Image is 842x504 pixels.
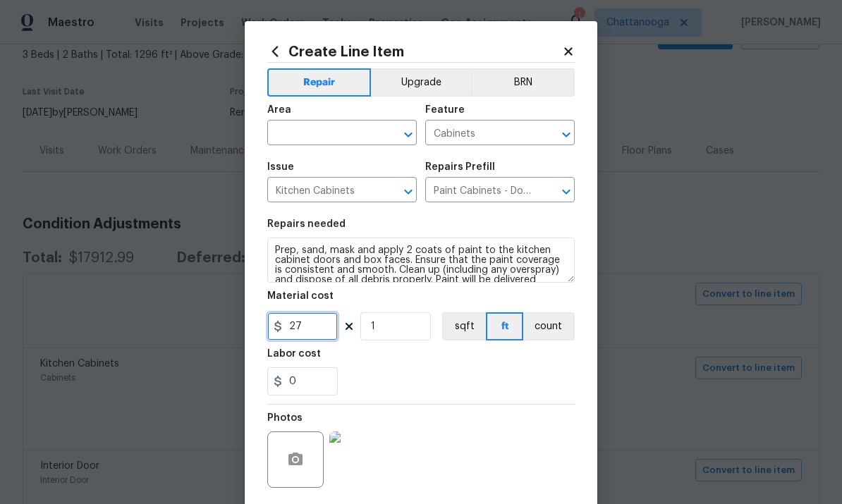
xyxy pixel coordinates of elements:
[523,312,575,340] button: count
[267,219,346,229] h5: Repairs needed
[267,162,294,172] h5: Issue
[267,413,303,423] h5: Photos
[398,182,418,202] button: Open
[471,68,575,97] button: BRN
[267,291,334,301] h5: Material cost
[371,68,472,97] button: Upgrade
[267,44,562,59] h2: Create Line Item
[425,162,495,172] h5: Repairs Prefill
[398,125,418,145] button: Open
[425,105,465,115] h5: Feature
[267,238,575,283] textarea: Prep, sand, mask and apply 2 coats of paint to the kitchen cabinet doors and box faces. Ensure th...
[442,312,486,340] button: sqft
[267,105,291,115] h5: Area
[556,125,576,145] button: Open
[267,349,321,359] h5: Labor cost
[267,68,371,97] button: Repair
[486,312,523,340] button: ft
[556,182,576,202] button: Open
